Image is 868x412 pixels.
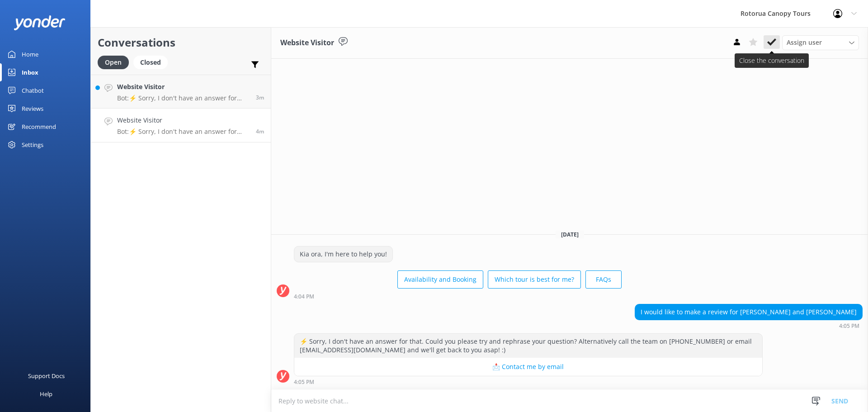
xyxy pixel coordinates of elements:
[294,358,762,376] button: 📩 Contact me by email
[256,128,264,135] span: Aug 28 2025 04:05pm (UTC +12:00) Pacific/Auckland
[635,322,863,329] div: Aug 28 2025 04:05pm (UTC +12:00) Pacific/Auckland
[40,385,52,403] div: Help
[91,75,271,109] a: Website VisitorBot:⚡ Sorry, I don't have an answer for that. Could you please try and rephrase yo...
[294,379,763,385] div: Aug 28 2025 04:05pm (UTC +12:00) Pacific/Auckland
[117,82,249,92] h4: Website Visitor
[22,63,38,81] div: Inbox
[256,94,264,101] span: Aug 28 2025 04:06pm (UTC +12:00) Pacific/Auckland
[22,81,44,99] div: Chatbot
[787,38,822,47] span: Assign user
[294,334,762,358] div: ⚡ Sorry, I don't have an answer for that. Could you please try and rephrase your question? Altern...
[294,246,392,262] div: Kia ora, I'm here to help you!
[294,293,622,299] div: Aug 28 2025 04:04pm (UTC +12:00) Pacific/Auckland
[280,37,334,49] h3: Website Visitor
[22,45,38,63] div: Home
[294,379,314,385] strong: 4:05 PM
[22,118,56,136] div: Recommend
[117,94,249,102] p: Bot: ⚡ Sorry, I don't have an answer for that. Could you please try and rephrase your question? A...
[117,128,249,136] p: Bot: ⚡ Sorry, I don't have an answer for that. Could you please try and rephrase your question? A...
[782,35,859,50] div: Assign User
[117,115,249,125] h4: Website Visitor
[91,109,271,142] a: Website VisitorBot:⚡ Sorry, I don't have an answer for that. Could you please try and rephrase yo...
[635,304,862,320] div: I would like to make a review for [PERSON_NAME] and [PERSON_NAME]
[133,56,168,69] div: Closed
[98,34,264,51] h2: Conversations
[98,56,129,69] div: Open
[585,270,622,289] button: FAQs
[22,136,43,154] div: Settings
[839,323,859,329] strong: 4:05 PM
[133,57,172,67] a: Closed
[294,294,314,299] strong: 4:04 PM
[488,270,581,289] button: Which tour is best for me?
[28,367,65,385] div: Support Docs
[556,231,584,238] span: [DATE]
[98,57,133,67] a: Open
[14,15,66,30] img: yonder-white-logo.png
[397,270,483,289] button: Availability and Booking
[22,99,43,118] div: Reviews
